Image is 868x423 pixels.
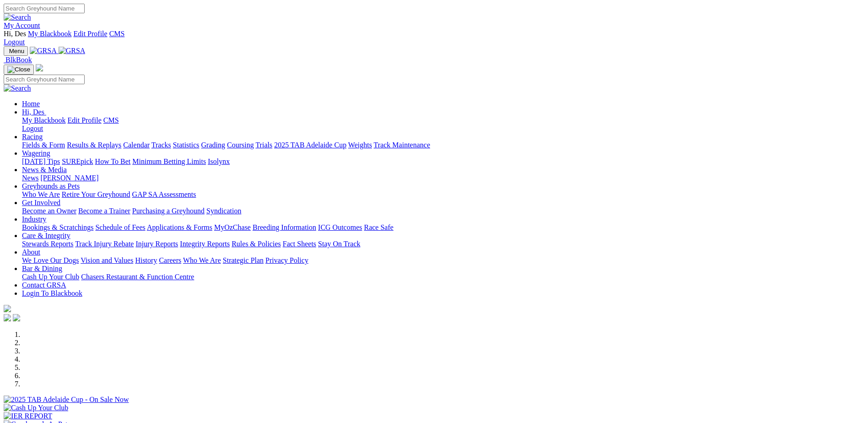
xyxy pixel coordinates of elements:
[22,223,864,232] div: Industry
[9,48,24,54] span: Menu
[4,404,68,412] img: Cash Up Your Club
[4,412,52,420] img: IER REPORT
[22,182,80,190] a: Greyhounds as Pets
[62,157,93,165] a: SUREpick
[22,157,60,165] a: [DATE] Tips
[22,100,40,108] a: Home
[4,75,85,84] input: Search
[253,223,316,231] a: Breeding Information
[132,190,196,198] a: GAP SA Assessments
[283,240,316,248] a: Fact Sheets
[22,141,864,149] div: Racing
[135,240,178,248] a: Injury Reports
[132,157,206,165] a: Minimum Betting Limits
[4,38,25,46] a: Logout
[206,207,241,215] a: Syndication
[374,141,430,149] a: Track Maintenance
[5,56,32,64] span: BlkBook
[318,223,362,231] a: ICG Outcomes
[201,141,225,149] a: Grading
[68,116,102,124] a: Edit Profile
[81,273,194,281] a: Chasers Restaurant & Function Centre
[4,56,32,64] a: BlkBook
[22,223,93,231] a: Bookings & Scratchings
[4,84,31,92] img: Search
[4,13,31,22] img: Search
[180,240,230,248] a: Integrity Reports
[4,30,864,46] div: My Account
[22,174,38,182] a: News
[22,289,82,297] a: Login To Blackbook
[30,47,57,55] img: GRSA
[22,108,44,116] span: Hi, Des
[147,223,212,231] a: Applications & Forms
[22,240,73,248] a: Stewards Reports
[4,46,28,56] button: Toggle navigation
[28,30,72,38] a: My Blackbook
[95,223,145,231] a: Schedule of Fees
[22,157,864,166] div: Wagering
[7,66,30,73] img: Close
[22,256,79,264] a: We Love Our Dogs
[22,190,60,198] a: Who We Are
[232,240,281,248] a: Rules & Policies
[348,141,372,149] a: Weights
[22,116,66,124] a: My Blackbook
[13,314,20,321] img: twitter.svg
[22,199,60,206] a: Get Involved
[22,190,864,199] div: Greyhounds as Pets
[78,207,130,215] a: Become a Trainer
[22,149,50,157] a: Wagering
[132,207,205,215] a: Purchasing a Greyhound
[22,232,70,239] a: Care & Integrity
[4,30,26,38] span: Hi, Des
[75,240,134,248] a: Track Injury Rebate
[173,141,199,149] a: Statistics
[318,240,360,248] a: Stay On Track
[364,223,393,231] a: Race Safe
[22,125,43,132] a: Logout
[22,133,43,141] a: Racing
[255,141,272,149] a: Trials
[22,248,40,256] a: About
[36,64,43,71] img: logo-grsa-white.png
[81,256,133,264] a: Vision and Values
[4,22,40,29] a: My Account
[22,265,62,272] a: Bar & Dining
[4,4,85,13] input: Search
[4,305,11,312] img: logo-grsa-white.png
[123,141,150,149] a: Calendar
[223,256,264,264] a: Strategic Plan
[159,256,181,264] a: Careers
[95,157,131,165] a: How To Bet
[59,47,86,55] img: GRSA
[73,30,107,38] a: Edit Profile
[135,256,157,264] a: History
[109,30,125,38] a: CMS
[208,157,230,165] a: Isolynx
[4,65,34,75] button: Toggle navigation
[4,396,129,404] img: 2025 TAB Adelaide Cup - On Sale Now
[227,141,254,149] a: Coursing
[22,215,46,223] a: Industry
[22,116,864,133] div: Hi, Des
[103,116,119,124] a: CMS
[22,273,864,281] div: Bar & Dining
[22,174,864,182] div: News & Media
[22,207,76,215] a: Become an Owner
[40,174,98,182] a: [PERSON_NAME]
[183,256,221,264] a: Who We Are
[151,141,171,149] a: Tracks
[22,240,864,248] div: Care & Integrity
[22,281,66,289] a: Contact GRSA
[62,190,130,198] a: Retire Your Greyhound
[22,256,864,265] div: About
[22,166,67,174] a: News & Media
[214,223,251,231] a: MyOzChase
[265,256,308,264] a: Privacy Policy
[22,207,864,215] div: Get Involved
[4,314,11,321] img: facebook.svg
[22,141,65,149] a: Fields & Form
[22,108,46,116] a: Hi, Des
[22,273,79,281] a: Cash Up Your Club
